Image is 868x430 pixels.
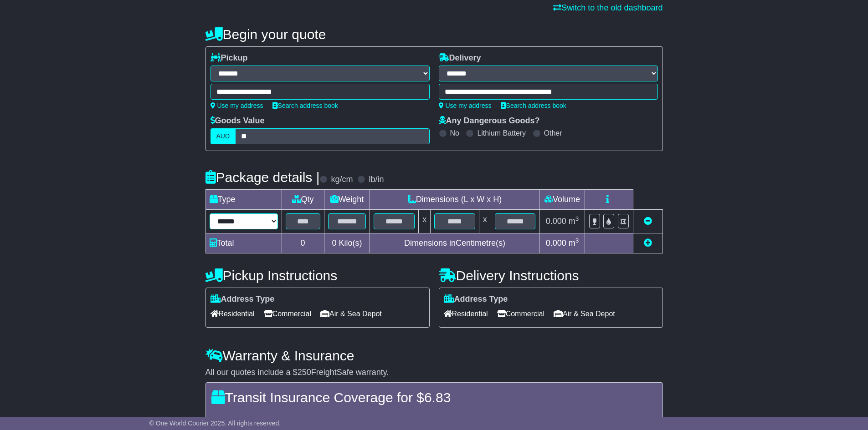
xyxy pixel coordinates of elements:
span: Commercial [264,307,311,321]
label: kg/cm [331,175,353,185]
sup: 3 [575,237,579,244]
td: Volume [539,190,585,210]
a: Add new item [644,238,652,248]
label: Address Type [444,294,508,304]
span: Air & Sea Depot [320,307,382,321]
span: m [569,217,579,226]
label: Delivery [439,53,481,63]
span: 250 [298,368,311,377]
span: 0.000 [546,217,566,226]
span: © One World Courier 2025. All rights reserved. [149,420,281,427]
span: Residential [211,307,255,321]
h4: Begin your quote [205,27,663,42]
span: Commercial [497,307,544,321]
span: 6.83 [424,390,451,405]
td: Dimensions in Centimetre(s) [370,233,539,253]
h4: Transit Insurance Coverage for $ [211,390,657,405]
label: Other [544,129,562,137]
td: Dimensions (L x W x H) [370,190,539,210]
label: Address Type [211,294,275,304]
td: x [419,210,431,233]
td: Qty [282,190,324,210]
a: Use my address [439,102,492,109]
label: Any Dangerous Goods? [439,116,540,126]
span: 0 [332,238,336,248]
td: x [479,210,491,233]
a: Search address book [272,102,338,109]
div: All our quotes include a $ FreightSafe warranty. [205,368,663,378]
span: m [569,238,579,248]
td: 0 [282,233,324,253]
td: Type [205,190,282,210]
span: Air & Sea Depot [554,307,615,321]
h4: Package details | [205,170,320,185]
a: Remove this item [644,217,652,226]
td: Total [205,233,282,253]
label: Lithium Battery [477,129,526,137]
a: Use my address [211,102,263,109]
h4: Pickup Instructions [205,268,430,283]
label: AUD [211,128,236,144]
label: Goods Value [211,116,265,126]
td: Kilo(s) [324,233,370,253]
span: 0.000 [546,238,566,248]
label: Pickup [211,53,248,63]
a: Search address book [501,102,566,109]
sup: 3 [575,215,579,222]
label: lb/in [369,175,384,185]
label: No [450,129,459,137]
span: Residential [444,307,488,321]
a: Switch to the old dashboard [553,3,663,12]
h4: Delivery Instructions [439,268,663,283]
td: Weight [324,190,370,210]
h4: Warranty & Insurance [205,348,663,363]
